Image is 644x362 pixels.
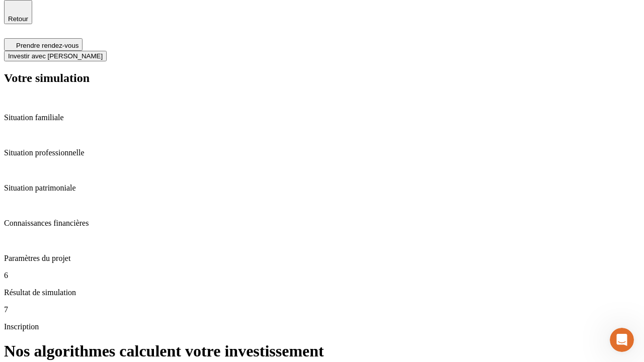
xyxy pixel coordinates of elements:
p: Paramètres du projet [4,254,640,263]
p: Situation familiale [4,113,640,122]
p: Résultat de simulation [4,288,640,297]
p: Situation professionnelle [4,148,640,157]
p: Situation patrimoniale [4,184,640,193]
p: 7 [4,305,640,314]
p: 6 [4,271,640,280]
button: Prendre rendez-vous [4,38,83,51]
span: Prendre rendez-vous [16,42,78,49]
button: Investir avec [PERSON_NAME] [4,51,107,61]
iframe: Intercom live chat [610,328,634,352]
p: Connaissances financières [4,219,640,228]
span: Retour [8,15,28,23]
span: Investir avec [PERSON_NAME] [8,52,103,60]
h2: Votre simulation [4,71,640,85]
p: Inscription [4,322,640,331]
h1: Nos algorithmes calculent votre investissement [4,342,640,360]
